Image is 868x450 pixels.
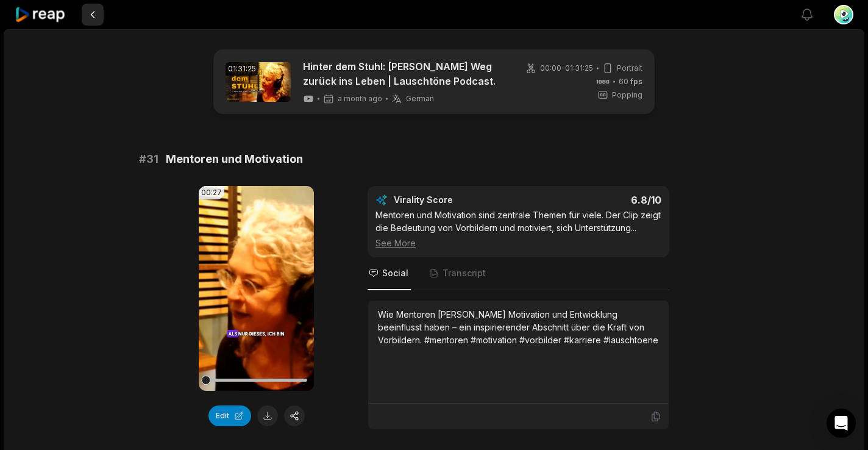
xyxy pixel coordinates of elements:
[378,308,659,346] div: Wie Mentoren [PERSON_NAME] Motivation und Entwicklung beeinflusst haben – ein inspirierender Absc...
[375,209,661,249] div: Mentoren und Motivation sind zentrale Themen für viele. Der Clip zeigt die Bedeutung von Vorbilde...
[827,409,856,438] div: Open Intercom Messenger
[166,151,303,168] span: Mentoren und Motivation
[617,63,642,74] span: Portrait
[368,257,669,290] nav: Tabs
[612,90,642,101] span: Popping
[338,94,382,104] span: a month ago
[406,94,434,104] span: German
[531,194,662,206] div: 6.8 /10
[375,237,661,249] div: See More
[382,267,408,279] span: Social
[619,76,642,87] span: 60
[540,63,593,74] span: 00:00 - 01:31:25
[394,194,525,206] div: Virality Score
[208,405,251,426] button: Edit
[139,151,158,168] span: # 31
[630,77,642,86] span: fps
[303,59,511,88] a: Hinter dem Stuhl: [PERSON_NAME] Weg zurück ins Leben | Lauschtöne Podcast.
[199,186,314,391] video: Your browser does not support mp4 format.
[443,267,486,279] span: Transcript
